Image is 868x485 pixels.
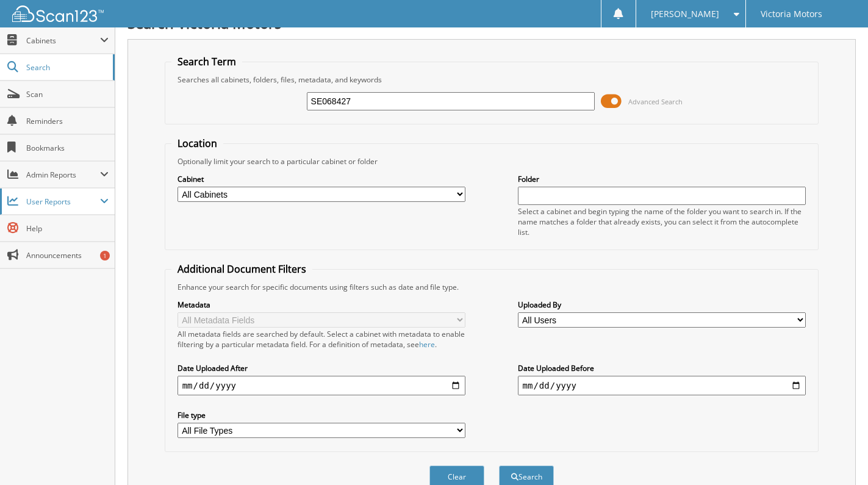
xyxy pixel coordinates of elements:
[518,206,806,237] div: Select a cabinet and begin typing the name of the folder you want to search in. If the name match...
[26,250,109,260] span: Announcements
[100,251,110,260] div: 1
[26,223,109,234] span: Help
[178,329,466,350] div: All metadata fields are searched by default. Select a cabinet with metadata to enable filtering b...
[171,55,242,68] legend: Search Term
[26,89,109,99] span: Scan
[178,363,466,373] label: Date Uploaded After
[26,196,100,207] span: User Reports
[419,339,435,350] a: here
[171,74,812,85] div: Searches all cabinets, folders, files, metadata, and keywords
[171,262,312,276] legend: Additional Document Filters
[518,376,806,395] input: end
[26,116,109,126] span: Reminders
[26,62,107,73] span: Search
[178,174,466,184] label: Cabinet
[178,410,466,420] label: File type
[26,170,100,180] span: Admin Reports
[26,143,109,153] span: Bookmarks
[651,10,719,18] span: [PERSON_NAME]
[171,282,812,292] div: Enhance your search for specific documents using filters such as date and file type.
[26,35,100,46] span: Cabinets
[518,300,806,310] label: Uploaded By
[12,5,104,22] img: scan123-logo-white.svg
[628,97,683,106] span: Advanced Search
[178,376,466,395] input: start
[761,10,822,18] span: Victoria Motors
[518,174,806,184] label: Folder
[171,137,223,150] legend: Location
[518,363,806,373] label: Date Uploaded Before
[178,300,466,310] label: Metadata
[171,156,812,167] div: Optionally limit your search to a particular cabinet or folder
